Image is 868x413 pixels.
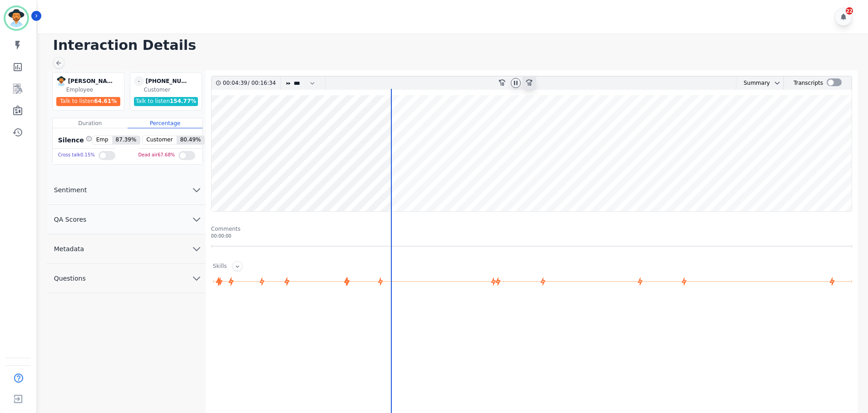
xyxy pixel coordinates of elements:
svg: chevron down [191,185,202,195]
div: / [223,77,278,90]
span: Metadata [47,244,91,253]
div: Customer [144,86,200,93]
svg: chevron down [191,243,202,254]
div: Percentage [128,118,202,128]
div: Transcripts [794,77,823,90]
div: Silence [56,136,92,145]
div: Cross talk 0.15 % [58,149,95,162]
div: Dead air 67.68 % [138,149,175,162]
div: 00:04:39 [223,77,248,90]
span: Questions [47,274,93,283]
div: 22 [846,7,853,15]
button: chevron down [770,79,781,87]
span: Emp [93,136,112,144]
span: - [134,76,144,86]
h1: Interaction Details [53,37,859,53]
span: Sentiment [47,185,94,194]
div: Talk to listen [56,97,121,106]
button: Sentiment chevron down [47,175,206,205]
div: [PERSON_NAME] [68,76,113,86]
div: Comments [211,225,852,233]
div: Summary [736,77,770,90]
span: 87.39 % [112,136,140,144]
svg: chevron down [774,79,781,87]
div: 00:16:34 [250,77,275,90]
button: Metadata chevron down [47,234,206,264]
img: Bordered avatar [5,7,27,29]
button: QA Scores chevron down [47,205,206,234]
div: Skills [213,262,227,271]
button: Questions chevron down [47,264,206,293]
div: Employee [66,86,122,93]
span: 64.61 % [94,98,117,104]
span: 154.77 % [170,98,196,104]
div: Duration [53,118,128,128]
span: Customer [143,136,176,144]
svg: chevron down [191,273,202,284]
svg: chevron down [191,214,202,225]
div: 00:00:00 [211,233,852,239]
div: Talk to listen [134,97,198,106]
div: [PHONE_NUMBER] [146,76,191,86]
span: 80.49 % [177,136,205,144]
span: QA Scores [47,215,94,224]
